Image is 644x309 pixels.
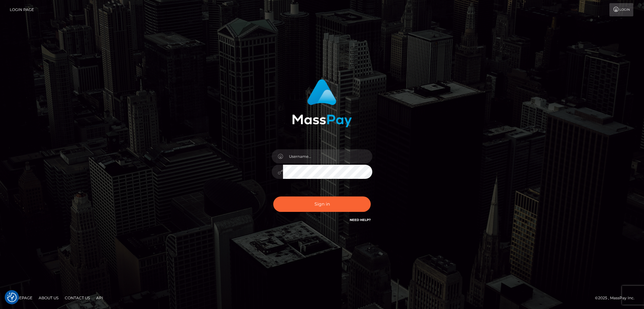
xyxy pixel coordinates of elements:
[273,196,371,212] button: Sign in
[7,293,35,303] a: Homepage
[7,293,17,302] button: Consent Preferences
[292,79,352,127] img: MassPay Login
[350,218,371,222] a: Need Help?
[62,293,92,303] a: Contact Us
[595,295,639,301] div: © 2025 , MassPay Inc.
[283,149,372,163] input: Username...
[10,3,34,16] a: Login Page
[36,293,61,303] a: About Us
[609,3,633,16] a: Login
[7,293,17,302] img: Revisit consent button
[94,293,106,303] a: API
